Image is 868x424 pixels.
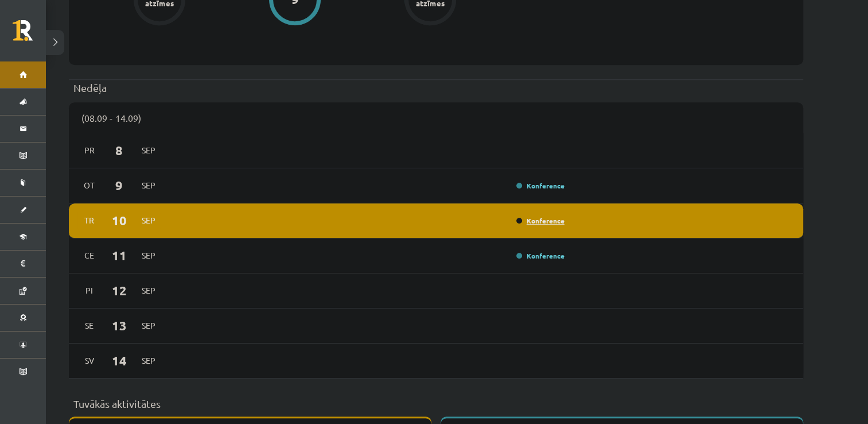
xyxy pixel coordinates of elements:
span: 10 [102,211,137,230]
span: 11 [102,246,137,265]
p: Tuvākās aktivitātes [73,396,799,411]
span: Sep [137,352,161,369]
span: Sep [137,211,161,229]
div: (08.09 - 14.09) [69,102,803,133]
a: Konference [516,251,565,260]
a: Konference [516,216,565,225]
span: Ce [77,246,102,264]
span: Ot [77,176,102,194]
span: Sep [137,141,161,159]
span: Sep [137,176,161,194]
a: Rīgas 1. Tālmācības vidusskola [13,20,46,49]
span: Sep [137,246,161,264]
span: Se [77,317,102,334]
span: 8 [102,141,137,160]
span: Pr [77,141,102,159]
span: 13 [102,316,137,335]
a: Konference [516,181,565,190]
span: 9 [102,176,137,195]
span: Sep [137,282,161,299]
span: Tr [77,211,102,229]
span: Pi [77,282,102,299]
span: Sep [137,317,161,334]
span: 12 [102,281,137,300]
span: 14 [102,351,137,370]
span: Sv [77,352,102,369]
p: Nedēļa [73,80,799,95]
